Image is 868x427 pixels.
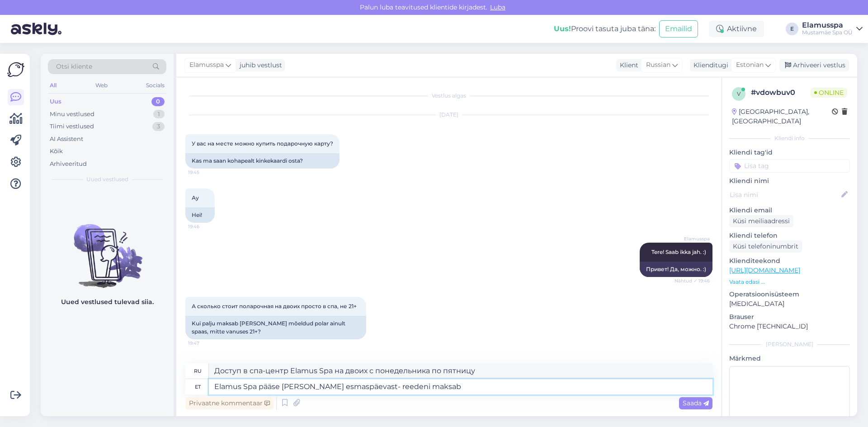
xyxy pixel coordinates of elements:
div: et [195,379,201,394]
span: Tere! Saab ikka jah. :) [651,249,706,255]
div: juhib vestlust [236,61,282,70]
span: Luba [487,3,508,11]
p: Chrome [TECHNICAL_ID] [729,322,850,331]
p: Operatsioonisüsteem [729,290,850,299]
div: Arhiveeritud [50,160,87,169]
span: 19:47 [188,340,222,347]
div: Uus [50,97,61,106]
span: Saada [683,399,709,407]
div: E [786,23,798,35]
p: Kliendi email [729,206,850,215]
span: 19:45 [188,169,222,176]
img: No chats [41,208,174,289]
div: Proovi tasuta juba täna: [554,23,656,34]
div: [PERSON_NAME] [729,340,850,348]
b: Uus! [554,24,571,33]
div: Socials [144,80,166,91]
div: Kas ma saan kohapealt kinkekaardi osta? [185,153,340,169]
span: Nähtud ✓ 19:46 [675,277,710,284]
span: Elamusspa [189,60,224,70]
span: Otsi kliente [56,62,92,71]
span: У вас на месте можно купить подарочную карту? [192,140,333,147]
div: Elamusspa [802,22,853,29]
span: 19:46 [188,223,222,230]
span: Russian [646,60,670,70]
div: Klienditugi [690,61,728,70]
span: Ау [192,194,199,201]
div: All [48,80,58,91]
p: Uued vestlused tulevad siia. [61,297,154,307]
span: Estonian [736,60,764,70]
div: Привет! Да, можно. :) [640,262,712,277]
p: Brauser [729,312,850,322]
a: [URL][DOMAIN_NAME] [729,266,800,274]
div: 1 [153,110,165,119]
div: [DATE] [185,111,712,119]
p: Kliendi telefon [729,231,850,240]
input: Lisa nimi [730,190,840,200]
div: 0 [151,97,165,106]
div: Vestlus algas [185,92,712,100]
p: [MEDICAL_DATA] [729,299,850,309]
span: А сколько стоит поларочная на двоих просто в спа, не 21+ [192,303,357,310]
a: ElamusspaMustamäe Spa OÜ [802,22,863,36]
p: Kliendi nimi [729,176,850,186]
p: Vaata edasi ... [729,278,850,286]
span: Online [811,88,847,98]
div: Klient [616,61,638,70]
div: Kui palju maksab [PERSON_NAME] mõeldud polar ainult spaas, mitte vanuses 21+? [185,316,366,339]
p: Kliendi tag'id [729,148,850,157]
div: Tiimi vestlused [50,122,94,131]
div: Aktiivne [709,21,764,37]
div: Küsi meiliaadressi [729,215,793,227]
div: Kõik [50,147,63,156]
div: Küsi telefoninumbrit [729,240,802,253]
input: Lisa tag [729,159,850,173]
div: Privaatne kommentaar [185,397,274,409]
div: Minu vestlused [50,110,94,119]
div: 3 [152,122,165,131]
div: Arhiveeri vestlus [779,59,849,71]
img: Askly Logo [7,61,24,78]
div: Kliendi info [729,134,850,142]
textarea: Elamus Spa pääse [PERSON_NAME] esmaspäevast- reedeni maksab [209,379,712,394]
div: Hei! [185,207,215,223]
span: v [737,90,741,97]
textarea: Доступ в спа-центр Elamus Spa на двоих с понедельника по пятницу [209,363,712,379]
div: ru [194,363,202,379]
div: Mustamäe Spa OÜ [802,29,853,36]
div: AI Assistent [50,135,83,144]
p: Klienditeekond [729,256,850,266]
div: Web [94,80,109,91]
span: Uued vestlused [86,175,128,183]
div: [GEOGRAPHIC_DATA], [GEOGRAPHIC_DATA] [732,107,832,126]
button: Emailid [659,20,698,38]
p: Märkmed [729,354,850,363]
div: # vdowbuv0 [751,87,811,98]
span: Elamusspa [676,235,710,242]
